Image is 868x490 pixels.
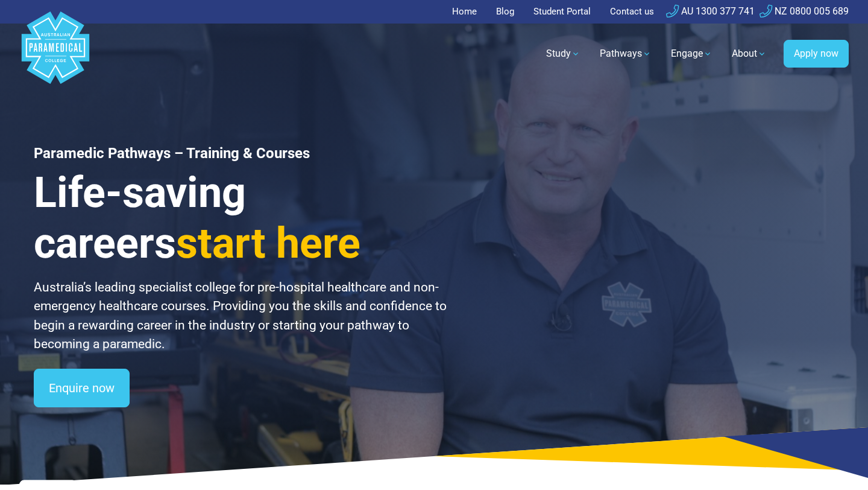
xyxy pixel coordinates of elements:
a: Study [539,37,588,71]
h1: Paramedic Pathways – Training & Courses [34,145,448,162]
a: Apply now [784,40,849,68]
a: Engage [664,37,720,71]
a: Enquire now [34,369,130,407]
a: Pathways [593,37,659,71]
h3: Life-saving careers [34,167,448,269]
a: About [725,37,774,71]
a: Australian Paramedical College [19,24,92,84]
p: Australia’s leading specialist college for pre-hospital healthcare and non-emergency healthcare c... [34,278,448,354]
a: NZ 0800 005 689 [759,5,849,17]
a: AU 1300 377 741 [666,5,755,17]
span: start here [176,218,360,268]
